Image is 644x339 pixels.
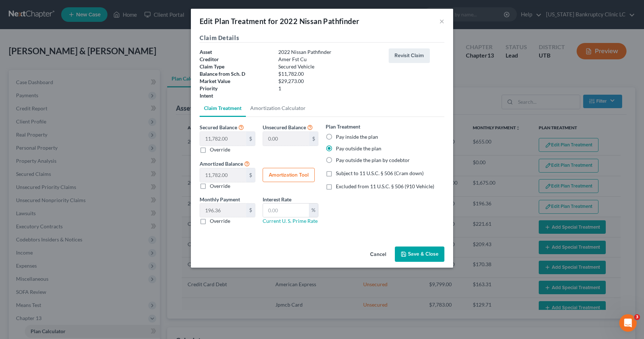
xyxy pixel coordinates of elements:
[309,132,318,146] div: $
[326,123,360,130] label: Plan Treatment
[196,63,275,70] div: Claim Type
[196,92,275,99] div: Intent
[619,314,637,332] iframe: Intercom live chat
[364,247,392,262] button: Cancel
[389,48,430,63] button: Revisit Claim
[275,63,385,70] div: Secured Vehicle
[275,85,385,92] div: 1
[200,132,246,146] input: 0.00
[200,99,246,117] a: Claim Treatment
[210,182,230,190] label: Override
[196,70,275,78] div: Balance from Sch. D
[200,124,237,130] span: Secured Balance
[275,56,385,63] div: Amer Fst Cu
[336,183,434,189] span: Excluded from 11 U.S.C. § 506 (910 Vehicle)
[196,85,275,92] div: Priority
[263,168,315,182] button: Amortization Tool
[275,78,385,85] div: $29,273.00
[196,48,275,56] div: Asset
[200,204,246,217] input: 0.00
[200,16,359,26] div: Edit Plan Treatment for 2022 Nissan Pathfinder
[336,145,381,152] label: Pay outside the plan
[275,70,385,78] div: $11,782.00
[246,168,255,182] div: $
[395,247,444,262] button: Save & Close
[634,314,640,320] span: 3
[263,204,309,217] input: 0.00
[246,99,310,117] a: Amortization Calculator
[200,33,444,43] h5: Claim Details
[275,48,385,56] div: 2022 Nissan Pathfinder
[336,157,410,164] label: Pay outside the plan by codebtor
[200,161,243,167] span: Amortized Balance
[263,132,309,146] input: 0.00
[196,56,275,63] div: Creditor
[200,168,246,182] input: 0.00
[200,196,240,203] label: Monthly Payment
[210,146,230,153] label: Override
[246,132,255,146] div: $
[263,218,318,224] a: Current U. S. Prime Rate
[263,124,306,130] span: Unsecured Balance
[263,196,291,203] label: Interest Rate
[439,17,444,25] button: ×
[210,217,230,225] label: Override
[246,204,255,217] div: $
[336,133,378,141] label: Pay inside the plan
[309,204,318,217] div: %
[196,78,275,85] div: Market Value
[336,170,424,176] span: Subject to 11 U.S.C. § 506 (Cram down)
